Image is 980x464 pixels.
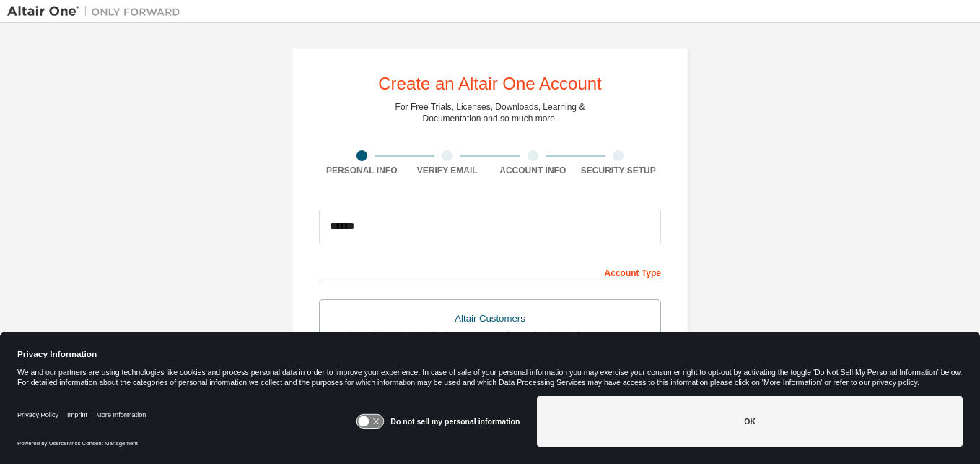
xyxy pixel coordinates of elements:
div: Create an Altair One Account [378,75,602,93]
div: Security Setup [576,165,662,176]
img: Altair One [7,4,188,19]
div: Verify Email [405,165,491,176]
div: Account Info [490,165,576,176]
div: For Free Trials, Licenses, Downloads, Learning & Documentation and so much more. [395,101,585,124]
div: Account Type [319,260,661,283]
div: Altair Customers [328,309,652,329]
div: For existing customers looking to access software downloads, HPC resources, community, trainings ... [328,329,652,352]
div: Personal Info [319,165,405,176]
